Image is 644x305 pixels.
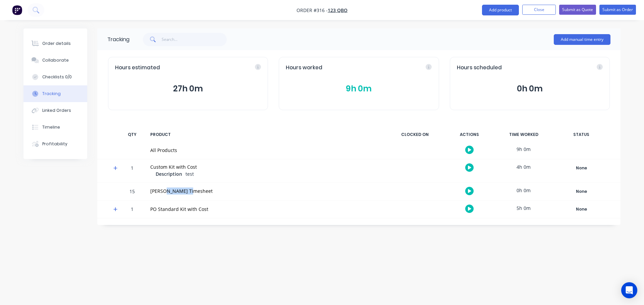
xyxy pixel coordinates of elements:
[150,187,382,195] div: [PERSON_NAME] Timesheet
[42,141,67,147] div: Profitability
[557,205,606,214] button: None
[498,201,549,216] div: 5h 0m
[286,64,322,72] span: Hours worked
[122,160,142,182] div: 1
[23,69,87,85] button: Checklists 0/0
[557,205,605,214] div: None
[42,41,71,47] div: Order details
[150,147,382,154] div: All Products
[444,128,494,142] div: ACTIONS
[115,64,160,72] span: Hours estimated
[498,159,549,174] div: 4h 0m
[23,102,87,119] button: Linked Orders
[23,119,87,136] button: Timeline
[557,163,606,173] button: None
[498,183,549,198] div: 0h 0m
[23,136,87,152] button: Profitability
[522,5,556,15] button: Close
[122,184,142,200] div: 15
[553,128,610,142] div: STATUS
[42,74,72,80] div: Checklists 0/0
[23,85,87,102] button: Tracking
[150,206,382,213] div: PO Standard Kit with Cost
[146,128,386,142] div: PRODUCT
[185,171,194,177] span: test
[390,128,440,142] div: CLOCKED ON
[498,142,549,157] div: 9h 0m
[559,5,596,15] button: Submit as Quote
[42,91,61,97] div: Tracking
[328,7,347,13] a: 123 QBO
[42,57,69,63] div: Collaborate
[122,202,142,218] div: 1
[115,82,261,95] button: 27h 0m
[557,164,605,172] div: None
[23,35,87,52] button: Order details
[457,64,502,72] span: Hours scheduled
[557,187,605,196] div: None
[162,33,227,46] input: Search...
[557,187,606,196] button: None
[156,170,182,177] span: Description
[23,52,87,69] button: Collaborate
[498,128,549,142] div: TIME WORKED
[286,82,432,95] button: 9h 0m
[554,34,610,45] button: Add manual time entry
[150,163,382,170] div: Custom Kit with Cost
[297,7,328,13] span: Order #316 -
[621,282,637,298] div: Open Intercom Messenger
[599,5,636,15] button: Submit as Order
[42,107,71,113] div: Linked Orders
[457,82,603,95] button: 0h 0m
[107,35,129,44] div: Tracking
[482,5,519,15] button: Add product
[122,128,142,142] div: QTY
[42,124,60,130] div: Timeline
[12,5,22,15] img: Factory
